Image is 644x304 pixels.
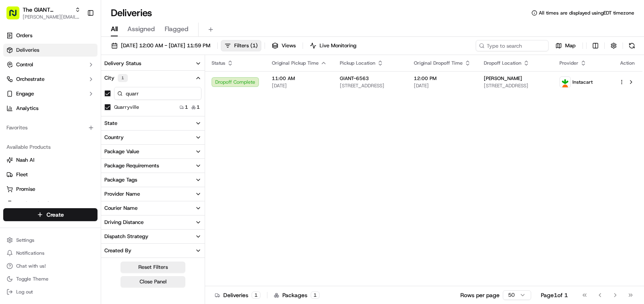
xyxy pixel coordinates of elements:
img: 1736555255976-a54dd68f-1ca7-489b-9aae-adbdc363a1c4 [8,77,23,92]
div: City [104,74,128,82]
a: Analytics [3,102,97,115]
div: Created By [104,247,131,254]
span: Status [212,60,225,66]
span: Dropoff Location [484,60,521,66]
span: Knowledge Base [16,117,62,125]
div: Favorites [3,121,97,134]
span: API Documentation [76,117,130,125]
span: All times are displayed using EDT timezone [539,10,634,16]
button: Engage [3,87,97,100]
img: profile_instacart_ahold_partner.png [560,77,570,87]
span: Filters [234,42,258,49]
span: [DATE] 12:00 AM - [DATE] 11:59 PM [121,42,210,49]
h1: Deliveries [111,6,152,19]
button: Delivery Status [101,57,205,70]
div: Action [619,60,636,66]
p: Rows per page [460,291,500,299]
span: Control [16,61,33,68]
span: Deliveries [16,46,39,54]
span: 1 [185,104,188,110]
span: Provider [559,60,578,66]
div: 1 [252,291,261,299]
span: Pickup Location [340,60,375,66]
span: Create [47,211,64,219]
span: GIANT-6563 [340,75,369,82]
span: Original Dropoff Time [414,60,463,66]
button: Package Tags [101,173,205,187]
button: The GIANT Company [23,6,72,14]
button: Nash AI [3,154,97,167]
span: All [111,24,118,34]
span: [PERSON_NAME] [484,75,522,82]
div: Delivery Status [104,60,141,67]
img: Nash [8,8,24,24]
button: Refresh [626,40,638,51]
div: Deliveries [215,291,261,299]
div: Package Requirements [104,162,159,169]
button: Provider Name [101,187,205,201]
button: [PERSON_NAME][EMAIL_ADDRESS][PERSON_NAME][DOMAIN_NAME] [23,14,80,20]
div: Driving Distance [104,219,144,226]
span: Assigned [127,24,155,34]
div: Provider Name [104,190,140,198]
button: [DATE] 12:00 AM - [DATE] 11:59 PM [108,40,214,51]
div: 1 [118,74,128,82]
button: Toggle Theme [3,273,97,285]
button: Orchestrate [3,73,97,86]
button: Log out [3,286,97,298]
span: [STREET_ADDRESS] [484,82,547,89]
div: Courier Name [104,205,138,212]
span: Original Pickup Time [272,60,319,66]
span: ( 1 ) [250,42,258,49]
a: Fleet [6,171,94,178]
a: 💻API Documentation [65,114,133,129]
span: Log out [16,289,33,295]
a: Powered byPylon [57,137,98,143]
span: [DATE] [272,82,327,89]
div: Dispatch Strategy [104,233,148,240]
div: State [104,120,117,127]
p: Welcome 👋 [8,32,147,45]
button: Views [268,40,299,51]
button: Dispatch Strategy [101,230,205,243]
button: Start new chat [138,80,147,89]
button: Promise [3,183,97,196]
button: Control [3,58,97,71]
span: Views [282,42,296,49]
span: Flagged [165,24,189,34]
div: Package Value [104,148,139,155]
span: Notifications [16,250,44,256]
span: 11:00 AM [272,75,327,82]
input: City [114,87,201,100]
input: Type to search [476,40,549,51]
a: Orders [3,29,97,42]
button: Reset Filters [121,262,185,273]
div: We're available if you need us! [28,85,102,92]
span: Product Catalog [16,200,55,207]
a: Product Catalog [6,200,94,207]
button: Settings [3,234,97,246]
div: Page 1 of 1 [541,291,568,299]
div: Country [104,134,124,141]
span: Pylon [80,137,98,143]
span: Promise [16,186,35,193]
span: Toggle Theme [16,276,49,282]
button: Package Requirements [101,159,205,173]
div: Packages [274,291,320,299]
div: Start new chat [28,77,133,85]
div: 1 [311,291,320,299]
button: Driving Distance [101,215,205,229]
button: Map [552,40,579,51]
button: Notifications [3,247,97,259]
span: Analytics [16,105,38,112]
span: Live Monitoring [320,42,356,49]
button: The GIANT Company[PERSON_NAME][EMAIL_ADDRESS][PERSON_NAME][DOMAIN_NAME] [3,3,84,23]
span: Map [565,42,576,49]
button: Courier Name [101,201,205,215]
button: Live Monitoring [306,40,360,51]
span: Engage [16,90,34,97]
span: Orders [16,32,32,39]
span: Nash AI [16,156,34,164]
